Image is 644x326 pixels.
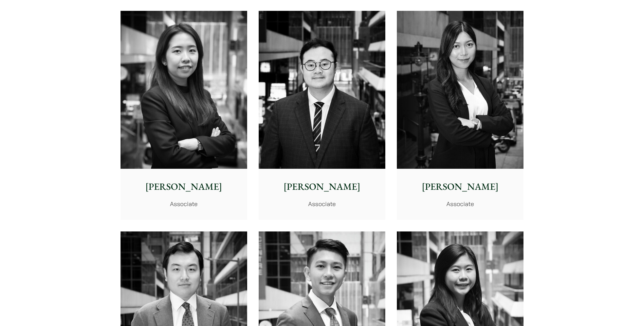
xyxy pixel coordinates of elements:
p: Associate [126,199,242,208]
p: [PERSON_NAME] [402,180,518,194]
p: [PERSON_NAME] [264,180,380,194]
img: Joanne Lam photo [397,11,523,169]
a: Joanne Lam photo [PERSON_NAME] Associate [397,11,523,220]
p: [PERSON_NAME] [126,180,242,194]
a: [PERSON_NAME] Associate [259,11,385,220]
p: Associate [402,199,518,208]
a: [PERSON_NAME] Associate [121,11,247,220]
p: Associate [264,199,380,208]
